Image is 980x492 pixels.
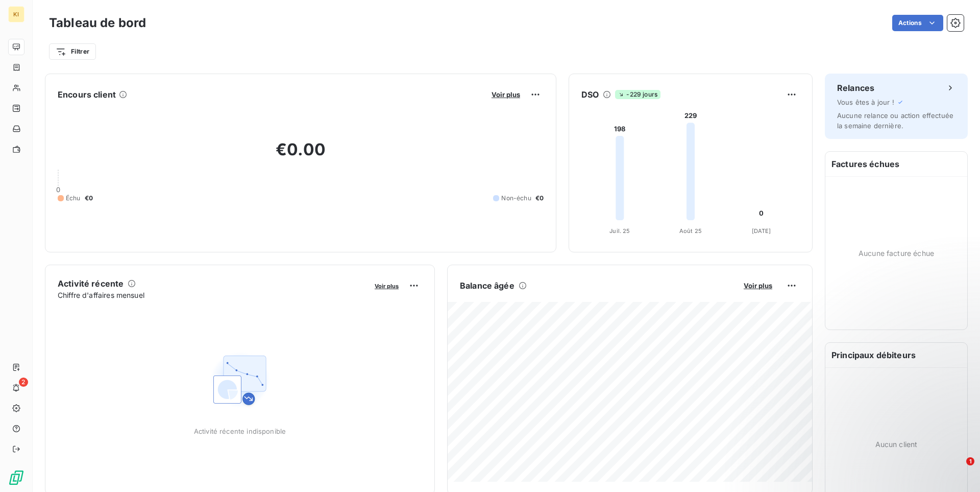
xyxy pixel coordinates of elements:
span: 1 [966,457,974,465]
span: 0 [56,185,60,194]
span: 2 [19,378,28,387]
iframe: Intercom live chat [945,457,970,482]
tspan: Août 25 [679,227,702,235]
span: Vous êtes à jour ! [837,98,894,106]
span: Aucune facture échue [859,248,934,259]
span: -229 jours [615,90,660,99]
h6: Principaux débiteurs [825,343,967,367]
h3: Tableau de bord [49,14,146,32]
h6: DSO [581,88,599,101]
h2: €0.00 [58,139,544,170]
button: Voir plus [372,281,402,290]
div: KI [8,6,24,22]
h6: Relances [837,82,874,94]
img: Empty state [207,347,273,413]
span: Voir plus [744,282,772,290]
span: Non-échu [501,194,531,203]
h6: Balance âgée [460,279,514,292]
button: Voir plus [741,281,775,290]
button: Filtrer [49,43,96,60]
h6: Encours client [58,88,116,101]
iframe: Intercom notifications message [776,393,980,464]
h6: Factures échues [825,152,967,176]
button: Actions [892,15,943,31]
tspan: [DATE] [752,227,771,235]
span: Voir plus [375,283,399,290]
span: Aucune relance ou action effectuée la semaine dernière. [837,111,953,130]
h6: Activité récente [58,277,124,290]
span: Activité récente indisponible [194,427,286,435]
button: Voir plus [488,90,523,99]
tspan: Juil. 25 [609,227,630,235]
span: €0 [85,194,93,203]
span: Chiffre d'affaires mensuel [58,290,367,300]
img: Logo LeanPay [8,470,24,486]
span: Échu [66,194,81,203]
span: Voir plus [492,90,520,99]
span: €0 [535,194,544,203]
